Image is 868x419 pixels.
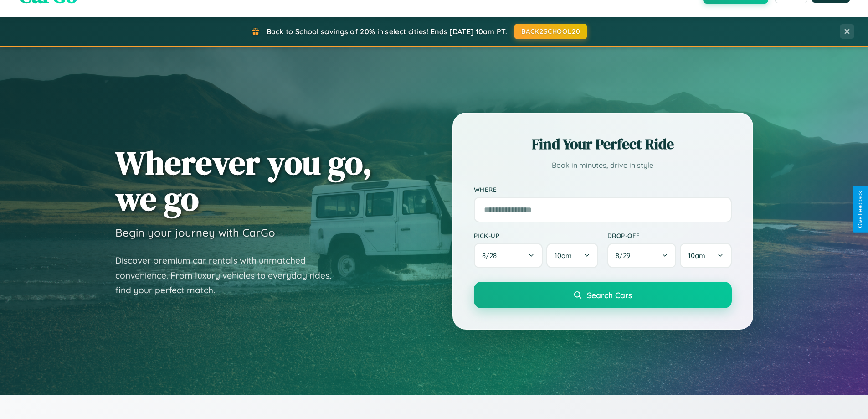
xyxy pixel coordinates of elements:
span: 8 / 29 [616,251,635,260]
span: 10am [555,251,572,260]
span: Back to School savings of 20% in select cities! Ends [DATE] 10am PT. [267,27,507,36]
h1: Wherever you go, we go [115,145,372,217]
button: 8/28 [474,243,543,268]
div: Give Feedback [857,191,863,228]
button: 10am [680,243,731,268]
button: 8/29 [607,243,677,268]
button: BACK2SCHOOL20 [514,24,587,39]
label: Pick-up [474,232,598,239]
label: Where [474,186,732,193]
h3: Begin your journey with CarGo [115,226,275,239]
label: Drop-off [607,232,732,239]
button: 10am [546,243,598,268]
p: Book in minutes, drive in style [474,159,732,172]
button: Search Cars [474,282,732,308]
h2: Find Your Perfect Ride [474,134,732,154]
span: 10am [688,251,705,260]
p: Discover premium car rentals with unmatched convenience. From luxury vehicles to everyday rides, ... [115,253,343,298]
span: 8 / 28 [482,251,501,260]
span: Search Cars [587,290,632,300]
